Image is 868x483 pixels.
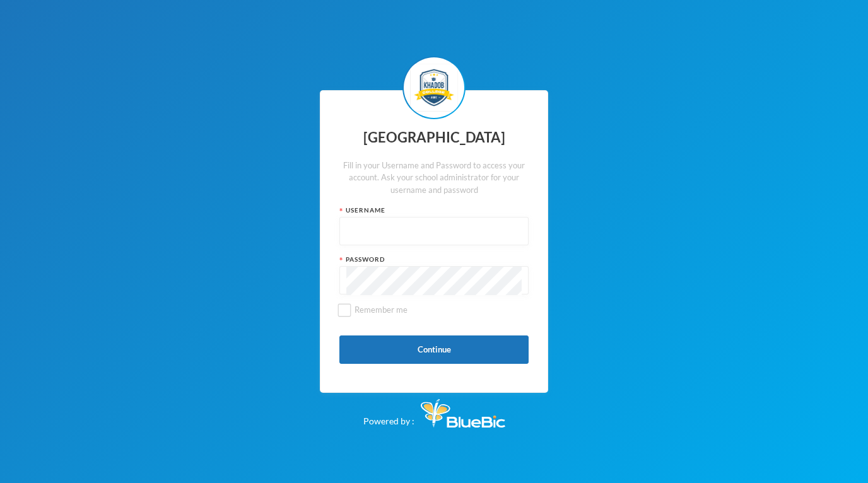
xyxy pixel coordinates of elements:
[339,125,529,150] div: [GEOGRAPHIC_DATA]
[421,399,505,428] img: Bluebic
[339,206,529,215] div: Username
[363,393,505,428] div: Powered by :
[349,305,413,315] span: Remember me
[339,335,529,364] button: Continue
[339,160,529,197] div: Fill in your Username and Password to access your account. Ask your school administrator for your...
[339,255,529,264] div: Password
